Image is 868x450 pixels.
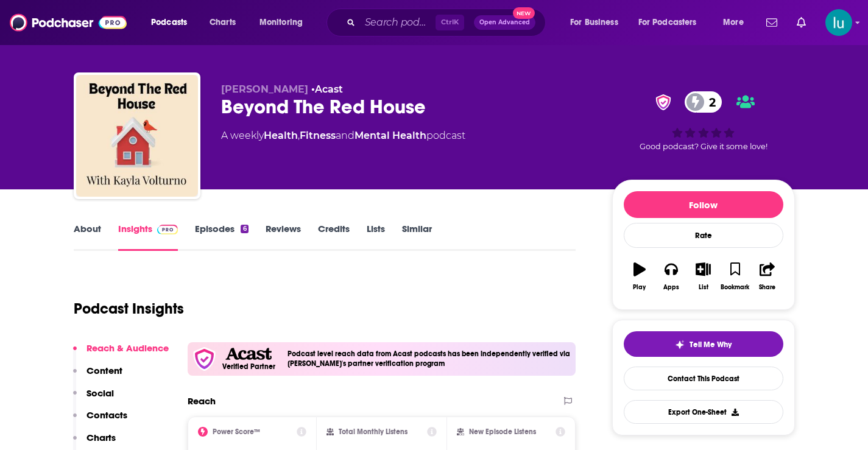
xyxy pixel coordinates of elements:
[264,130,298,141] a: Health
[792,12,811,33] a: Show notifications dropdown
[86,409,127,421] p: Contacts
[751,255,783,298] button: Share
[355,130,426,141] a: Mental Health
[86,432,116,443] p: Charts
[699,284,708,291] div: List
[402,223,432,251] a: Similar
[336,130,355,141] span: and
[86,387,114,399] p: Social
[221,128,465,143] div: A weekly podcast
[188,395,216,407] h2: Reach
[259,14,303,31] span: Monitoring
[74,223,101,251] a: About
[825,9,852,36] img: User Profile
[73,409,127,432] button: Contacts
[151,14,187,31] span: Podcasts
[652,94,675,110] img: verified Badge
[825,9,852,36] button: Show profile menu
[73,387,114,410] button: Social
[192,347,216,371] img: verfied icon
[723,14,744,31] span: More
[624,255,655,298] button: Play
[436,15,464,30] span: Ctrl K
[266,223,301,251] a: Reviews
[86,365,122,376] p: Content
[298,130,300,141] span: ,
[721,284,749,291] div: Bookmark
[570,14,618,31] span: For Business
[624,367,783,390] a: Contact This Podcast
[697,91,722,113] span: 2
[74,300,184,318] h1: Podcast Insights
[76,75,198,197] img: Beyond The Red House
[143,13,203,32] button: open menu
[513,7,535,19] span: New
[825,9,852,36] span: Logged in as lusodano
[624,191,783,218] button: Follow
[655,255,687,298] button: Apps
[638,14,697,31] span: For Podcasters
[225,348,272,360] img: Acast
[624,223,783,248] div: Rate
[715,13,759,32] button: open menu
[690,340,732,350] span: Tell Me Why
[630,13,715,32] button: open menu
[86,342,169,354] p: Reach & Audience
[241,225,248,233] div: 6
[318,223,350,251] a: Credits
[73,365,122,387] button: Content
[474,15,535,30] button: Open AdvancedNew
[118,223,178,251] a: InsightsPodchaser Pro
[367,223,385,251] a: Lists
[338,9,557,37] div: Search podcasts, credits, & more...
[288,350,571,368] h4: Podcast level reach data from Acast podcasts has been independently verified via [PERSON_NAME]'s ...
[469,427,536,436] h2: New Episode Listens
[157,225,178,234] img: Podchaser Pro
[202,13,243,32] a: Charts
[360,13,436,32] input: Search podcasts, credits, & more...
[719,255,751,298] button: Bookmark
[479,19,530,26] span: Open Advanced
[562,13,633,32] button: open menu
[339,427,408,436] h2: Total Monthly Listens
[633,284,646,291] div: Play
[73,342,169,365] button: Reach & Audience
[213,427,260,436] h2: Power Score™
[222,363,275,370] h5: Verified Partner
[315,83,343,95] a: Acast
[195,223,248,251] a: Episodes6
[759,284,775,291] div: Share
[624,400,783,424] button: Export One-Sheet
[221,83,308,95] span: [PERSON_NAME]
[761,12,782,33] a: Show notifications dropdown
[685,91,722,113] a: 2
[251,13,319,32] button: open menu
[687,255,719,298] button: List
[210,14,236,31] span: Charts
[663,284,679,291] div: Apps
[300,130,336,141] a: Fitness
[675,340,685,350] img: tell me why sparkle
[10,11,127,34] img: Podchaser - Follow, Share and Rate Podcasts
[311,83,343,95] span: •
[640,142,767,151] span: Good podcast? Give it some love!
[624,331,783,357] button: tell me why sparkleTell Me Why
[612,83,795,159] div: verified Badge2Good podcast? Give it some love!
